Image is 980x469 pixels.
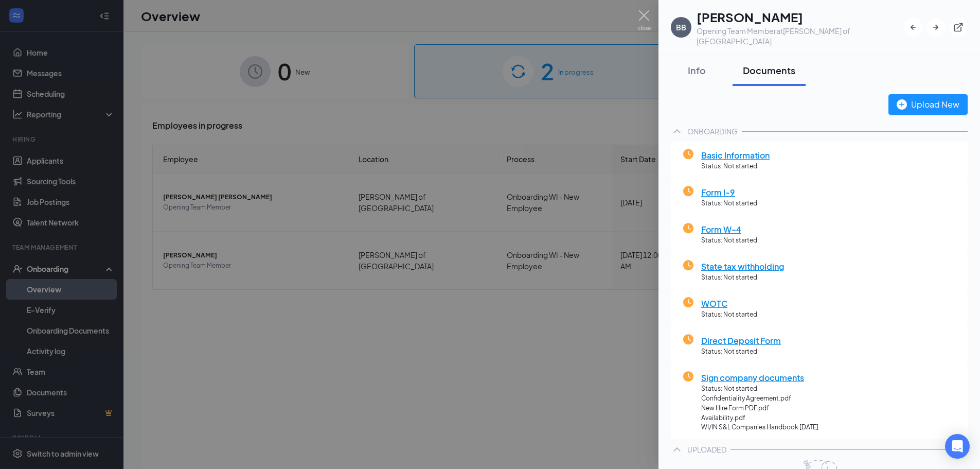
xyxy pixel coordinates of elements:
span: Status: Not started [701,236,757,246]
h1: [PERSON_NAME] [697,8,904,26]
span: Form I-9 [701,186,757,199]
span: WOTC [701,297,757,310]
span: Status: Not started [701,199,757,209]
button: ArrowLeftNew [904,18,922,37]
span: State tax withholding [701,260,784,273]
div: Open Intercom Messenger [945,434,970,459]
div: Documents [743,64,795,77]
span: New Hire Form PDF.pdf [701,404,818,413]
span: Confidentiality Agreement.pdf [701,394,818,404]
span: Status: Not started [701,384,818,394]
svg: ExternalLink [953,22,964,32]
span: Basic Information [701,149,770,162]
svg: ChevronUp [671,125,683,137]
div: Info [681,64,712,77]
div: Opening Team Member at [PERSON_NAME] of [GEOGRAPHIC_DATA] [697,26,904,46]
span: WI/IN S&L Companies Handbook [DATE] [701,423,818,432]
div: BB [676,22,686,32]
span: Form W-4 [701,223,757,236]
span: Status: Not started [701,162,770,171]
div: UPLOADED [687,444,726,455]
button: Upload New [888,94,968,115]
span: Status: Not started [701,273,784,283]
span: Direct Deposit Form [701,334,781,347]
span: Sign company documents [701,371,818,384]
div: ONBOARDING [687,126,738,136]
span: Availability.pdf [701,413,818,423]
span: Status: Not started [701,310,757,320]
button: ArrowRight [926,18,945,37]
svg: ChevronUp [671,443,683,456]
svg: ArrowRight [931,22,941,32]
div: Upload New [897,98,959,111]
span: Status: Not started [701,347,781,357]
svg: ArrowLeftNew [908,22,918,32]
button: ExternalLink [949,18,968,37]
